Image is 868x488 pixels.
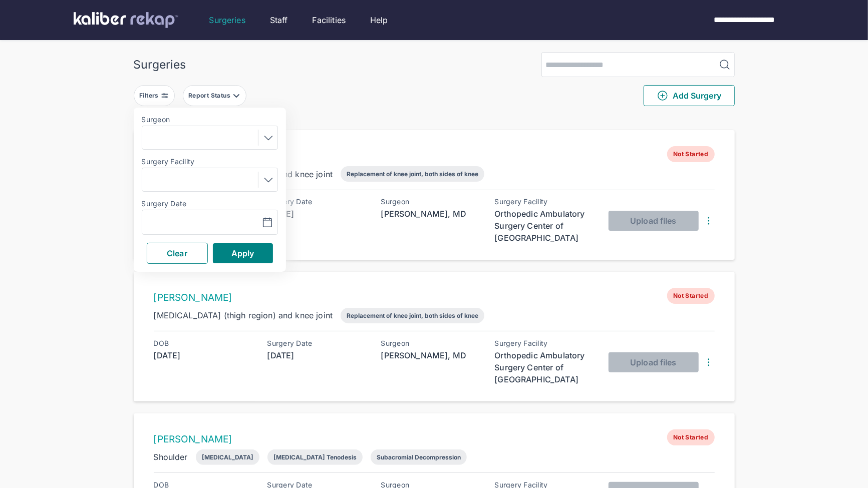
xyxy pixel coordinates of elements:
div: [PERSON_NAME], MD [381,208,481,220]
span: Upload files [630,357,676,367]
div: Replacement of knee joint, both sides of knee [347,170,478,178]
div: [DATE] [267,208,368,220]
label: Surgery Date [142,200,278,208]
img: PlusCircleGreen.5fd88d77.svg [657,90,669,102]
button: Upload files [609,352,699,372]
div: Subacromial Decompression [377,453,461,461]
label: Surgery Facility [142,158,278,166]
img: kaliber labs logo [74,12,178,28]
button: Report Status [183,85,246,106]
div: Surgeon [381,339,481,347]
a: Help [370,14,388,26]
span: Clear [167,248,187,258]
img: MagnifyingGlass.1dc66aab.svg [719,59,731,71]
img: DotsThreeVertical.31cb0eda.svg [703,356,715,368]
div: Surgery Date [267,339,368,347]
a: Surgeries [209,14,245,26]
span: Not Started [667,146,714,162]
span: Add Surgery [657,90,721,102]
div: [MEDICAL_DATA] (thigh region) and knee joint [154,309,333,321]
div: [MEDICAL_DATA] [202,453,253,461]
div: Surgery Date [267,198,368,206]
div: Orthopedic Ambulatory Surgery Center of [GEOGRAPHIC_DATA] [495,208,595,244]
div: [MEDICAL_DATA] Tenodesis [273,453,357,461]
a: [PERSON_NAME] [154,433,232,445]
div: Filters [139,92,161,100]
div: [PERSON_NAME], MD [381,349,481,361]
a: [PERSON_NAME] [154,292,232,303]
a: Facilities [313,14,346,26]
div: Shoulder [154,451,188,463]
a: Staff [270,14,288,26]
span: Upload files [630,216,676,226]
button: Upload files [609,211,699,231]
div: DOB [154,339,254,347]
div: Surgery Facility [495,339,595,347]
label: Surgeon [142,116,278,124]
img: faders-horizontal-grey.d550dbda.svg [161,92,169,100]
div: [DATE] [154,349,254,361]
button: Clear [147,243,208,264]
span: Not Started [667,429,714,445]
img: filter-caret-down-grey.b3560631.svg [232,92,240,100]
div: 2177 entries [134,114,735,126]
div: Report Status [188,92,232,100]
button: Filters [134,85,175,106]
div: Surgeon [381,198,481,206]
button: Apply [213,243,273,263]
div: Orthopedic Ambulatory Surgery Center of [GEOGRAPHIC_DATA] [495,349,595,385]
div: Replacement of knee joint, both sides of knee [347,312,478,319]
span: Not Started [667,288,714,304]
div: Surgery Facility [495,198,595,206]
img: DotsThreeVertical.31cb0eda.svg [703,215,715,227]
span: Apply [231,248,254,258]
div: [DATE] [267,349,368,361]
div: Surgeries [134,58,186,72]
button: Add Surgery [644,85,735,106]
